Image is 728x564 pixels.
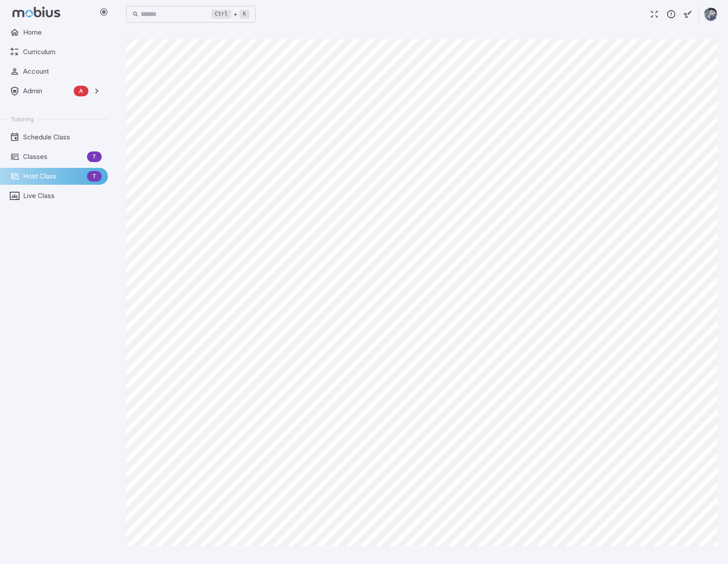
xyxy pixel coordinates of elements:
[23,47,102,57] span: Curriculum
[211,9,249,20] div: +
[646,6,663,23] button: Fullscreen Game
[211,10,231,19] kbd: Ctrl
[11,115,34,123] span: Tutoring
[23,28,102,37] span: Home
[23,191,102,201] span: Live Class
[23,132,102,142] span: Schedule Class
[23,67,102,76] span: Account
[87,172,102,181] span: T
[23,171,83,181] span: Host Class
[74,87,88,95] span: A
[87,152,102,161] span: T
[680,6,696,23] button: Start Drawing on Questions
[239,10,249,19] kbd: k
[23,86,70,96] span: Admin
[704,8,717,21] img: andrew.jpg
[23,152,83,162] span: Classes
[663,6,680,23] button: Report an Issue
